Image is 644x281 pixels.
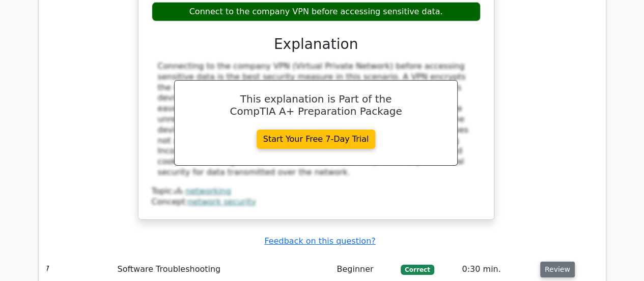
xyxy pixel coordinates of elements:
div: Connect to the company VPN before accessing sensitive data. [152,2,481,22]
a: networking [185,186,231,196]
div: Connecting to the company VPN (Virtual Private Network) before accessing sensitive data is the be... [158,61,474,178]
div: Concept: [152,197,481,208]
a: Start Your Free 7-Day Trial [257,130,376,149]
a: network security [188,197,256,207]
span: Correct [401,265,434,275]
button: Review [540,262,575,277]
a: Feedback on this question? [264,236,375,246]
h3: Explanation [158,36,474,53]
div: Topic: [152,186,481,197]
